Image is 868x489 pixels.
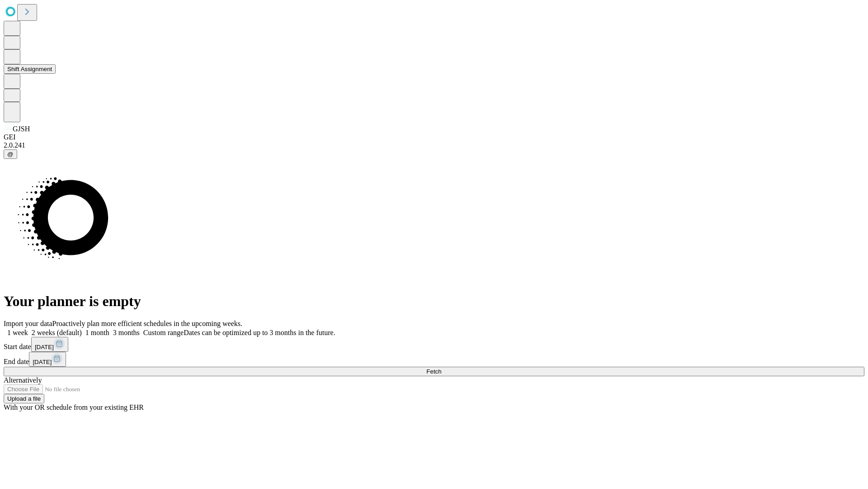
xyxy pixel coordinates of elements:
[4,133,864,141] div: GEI
[4,394,44,403] button: Upload a file
[184,329,335,336] span: Dates can be optimized up to 3 months in the future.
[13,125,30,133] span: GJSH
[4,149,17,159] button: @
[7,151,14,158] span: @
[4,141,864,149] div: 2.0.241
[426,368,441,375] span: Fetch
[35,344,54,350] span: [DATE]
[32,329,82,336] span: 2 weeks (default)
[4,293,864,310] h1: Your planner is empty
[4,320,52,327] span: Import your data
[4,352,864,367] div: End date
[33,359,52,365] span: [DATE]
[113,329,140,336] span: 3 months
[7,329,28,336] span: 1 week
[4,376,42,384] span: Alternatively
[143,329,184,336] span: Custom range
[4,337,864,352] div: Start date
[4,367,864,376] button: Fetch
[85,329,109,336] span: 1 month
[4,403,144,411] span: With your OR schedule from your existing EHR
[29,352,66,367] button: [DATE]
[31,337,68,352] button: [DATE]
[4,64,56,74] button: Shift Assignment
[52,320,242,327] span: Proactively plan more efficient schedules in the upcoming weeks.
